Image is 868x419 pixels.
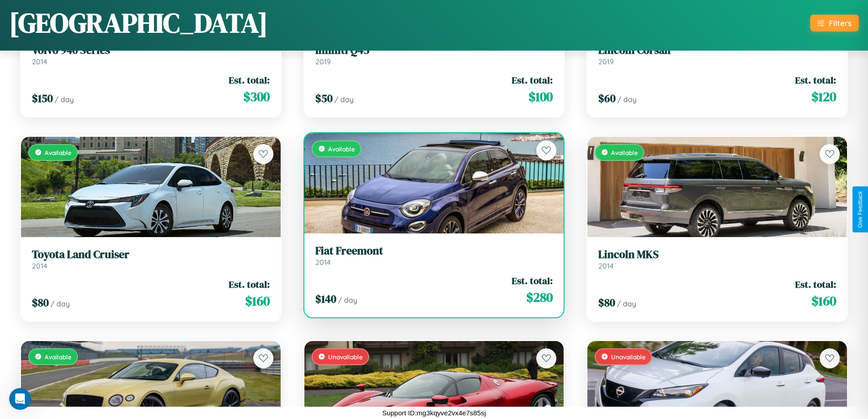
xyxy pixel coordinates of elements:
[598,44,836,66] a: Lincoln Corsair2019
[315,258,331,267] span: 2014
[45,353,72,361] span: Available
[9,388,31,410] iframe: Intercom live chat
[810,15,859,31] button: Filters
[32,44,270,66] a: Volvo 940 Series2014
[611,149,638,156] span: Available
[32,91,53,106] span: $ 150
[611,353,646,361] span: Unavailable
[812,88,836,106] span: $ 120
[512,73,553,87] span: Est. total:
[598,57,614,66] span: 2019
[45,149,72,156] span: Available
[598,44,836,57] h3: Lincoln Corsair
[526,288,553,306] span: $ 280
[32,57,47,66] span: 2014
[229,73,270,87] span: Est. total:
[245,292,270,310] span: $ 160
[315,44,553,57] h3: Infiniti Q45
[795,73,836,87] span: Est. total:
[598,295,615,310] span: $ 80
[315,291,336,306] span: $ 140
[617,299,636,308] span: / day
[617,95,637,104] span: / day
[328,353,363,361] span: Unavailable
[328,145,355,153] span: Available
[32,248,270,261] h3: Toyota Land Cruiser
[512,274,553,287] span: Est. total:
[598,261,614,270] span: 2014
[857,191,863,228] div: Give Feedback
[338,295,357,305] span: / day
[529,88,553,106] span: $ 100
[598,248,836,270] a: Lincoln MKS2014
[315,44,553,66] a: Infiniti Q452019
[229,278,270,291] span: Est. total:
[315,91,333,106] span: $ 50
[243,88,270,106] span: $ 300
[382,407,486,419] p: Support ID: mg3kqyve2vx4e7s85sj
[32,248,270,270] a: Toyota Land Cruiser2014
[9,4,268,41] h1: [GEOGRAPHIC_DATA]
[32,261,47,270] span: 2014
[32,295,49,310] span: $ 80
[51,299,70,308] span: / day
[334,95,354,104] span: / day
[812,292,836,310] span: $ 160
[315,244,553,267] a: Fiat Freemont2014
[598,91,616,106] span: $ 60
[795,278,836,291] span: Est. total:
[598,248,836,261] h3: Lincoln MKS
[829,18,852,28] div: Filters
[315,57,331,66] span: 2019
[315,244,553,258] h3: Fiat Freemont
[32,44,270,57] h3: Volvo 940 Series
[55,95,74,104] span: / day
